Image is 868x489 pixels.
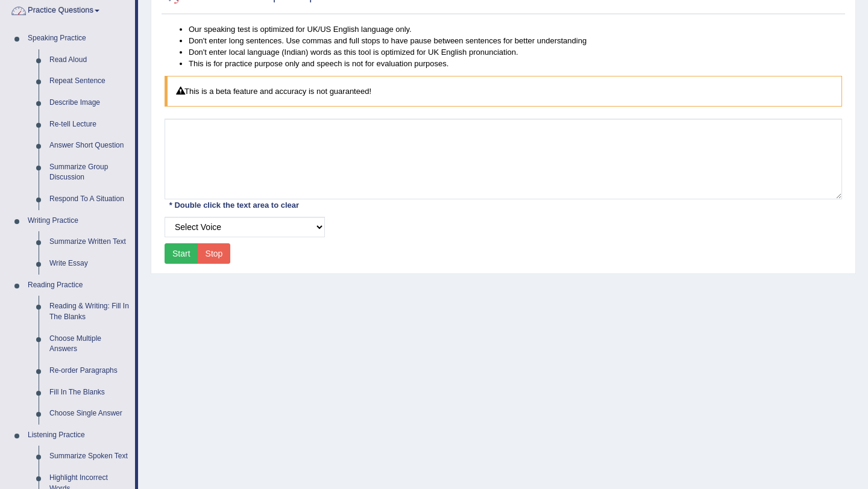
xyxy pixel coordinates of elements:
a: Read Aloud [44,49,135,71]
div: This is a beta feature and accuracy is not guaranteed! [165,76,842,107]
a: Listening Practice [22,425,135,446]
li: This is for practice purpose only and speech is not for evaluation purposes. [189,58,842,69]
a: Speaking Practice [22,28,135,49]
a: Describe Image [44,92,135,114]
a: Repeat Sentence [44,70,135,92]
a: Write Essay [44,253,135,275]
a: Reading & Writing: Fill In The Blanks [44,296,135,328]
a: Choose Single Answer [44,403,135,425]
a: Choose Multiple Answers [44,328,135,360]
a: Re-tell Lecture [44,114,135,135]
li: Don't enter long sentences. Use commas and full stops to have pause between sentences for better ... [189,35,842,46]
a: Summarize Written Text [44,231,135,253]
a: Writing Practice [22,210,135,232]
a: Reading Practice [22,275,135,296]
li: Don't enter local language (Indian) words as this tool is optimized for UK English pronunciation. [189,46,842,58]
a: Answer Short Question [44,135,135,157]
a: Summarize Spoken Text [44,446,135,467]
button: Start [165,243,198,264]
a: Summarize Group Discussion [44,157,135,188]
button: Stop [198,243,231,264]
a: Respond To A Situation [44,188,135,210]
li: Our speaking test is optimized for UK/US English language only. [189,23,842,35]
a: Fill In The Blanks [44,382,135,403]
div: * Double click the text area to clear [165,199,304,211]
a: Re-order Paragraphs [44,360,135,382]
